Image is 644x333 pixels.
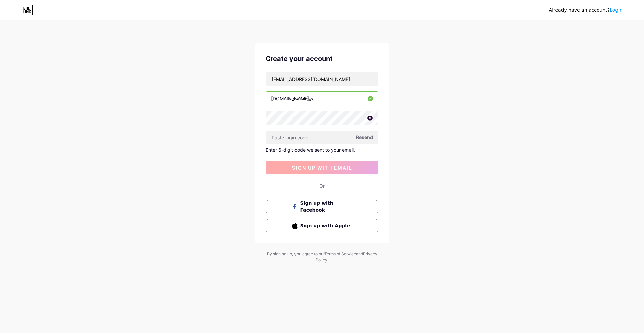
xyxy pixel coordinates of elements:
[300,222,352,229] span: Sign up with Apple
[319,182,325,189] div: Or
[266,92,378,105] input: username
[549,7,623,14] div: Already have an account?
[292,165,352,171] span: sign up with email
[610,7,623,13] a: Login
[324,251,356,256] a: Terms of Service
[300,200,352,214] span: Sign up with Facebook
[266,54,378,64] div: Create your account
[266,200,378,213] button: Sign up with Facebook
[266,161,378,174] button: sign up with email
[265,251,379,263] div: By signing up, you agree to our and .
[266,72,378,86] input: Email
[266,219,378,232] button: Sign up with Apple
[266,147,378,153] div: Enter 6-digit code we sent to your email.
[266,131,378,144] input: Paste login code
[271,95,311,102] div: [DOMAIN_NAME]/
[356,134,373,141] span: Resend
